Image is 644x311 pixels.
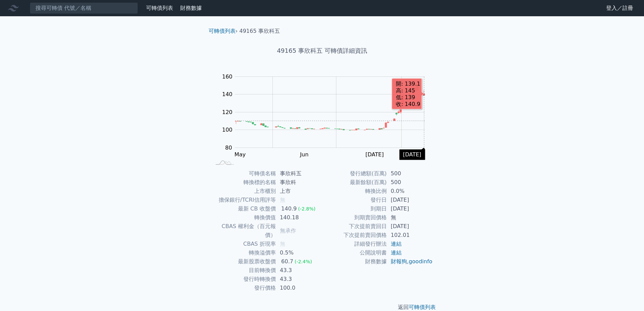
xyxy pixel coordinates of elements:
[409,304,436,310] a: 可轉債列表
[387,187,433,196] td: 0.0%
[387,213,433,222] td: 無
[387,196,433,204] td: [DATE]
[222,109,233,115] tspan: 120
[322,196,387,204] td: 發行日
[211,169,276,178] td: 可轉債名稱
[322,240,387,248] td: 詳細發行辦法
[222,127,233,133] tspan: 100
[276,187,322,196] td: 上市
[322,222,387,231] td: 下次提前賣回日
[387,222,433,231] td: [DATE]
[146,5,173,11] a: 可轉債列表
[225,145,232,151] tspan: 80
[211,204,276,213] td: 最新 CB 收盤價
[209,28,236,34] a: 可轉債列表
[322,257,387,266] td: 財務數據
[387,231,433,240] td: 102.01
[294,259,312,264] span: (-2.4%)
[322,213,387,222] td: 到期賣回價格
[211,248,276,257] td: 轉換溢價率
[211,240,276,248] td: CBAS 折現率
[276,275,322,284] td: 43.3
[276,178,322,187] td: 事欣科
[300,151,309,158] tspan: Jun
[276,213,322,222] td: 140.18
[222,73,233,80] tspan: 160
[219,73,435,172] g: Chart
[387,178,433,187] td: 500
[601,3,639,14] a: 登入／註冊
[30,2,138,14] input: 搜尋可轉債 代號／名稱
[322,187,387,196] td: 轉換比例
[322,248,387,257] td: 公開說明書
[322,178,387,187] td: 最新餘額(百萬)
[235,151,246,158] tspan: May
[180,5,202,11] a: 財務數據
[211,275,276,284] td: 發行時轉換價
[211,284,276,292] td: 發行價格
[211,222,276,240] td: CBAS 權利金（百元報價）
[203,46,441,55] h1: 49165 事欣科五 可轉債詳細資訊
[211,178,276,187] td: 轉換標的名稱
[387,204,433,213] td: [DATE]
[280,241,285,247] span: 無
[280,197,285,203] span: 無
[276,284,322,292] td: 100.0
[280,227,296,234] span: 無承作
[387,169,433,178] td: 500
[276,169,322,178] td: 事欣科五
[276,248,322,257] td: 0.5%
[409,258,432,265] a: goodinfo
[211,257,276,266] td: 最新股票收盤價
[239,27,280,35] li: 49165 事欣科五
[211,187,276,196] td: 上市櫃別
[322,231,387,240] td: 下次提前賣回價格
[280,257,295,266] div: 60.7
[276,266,322,275] td: 43.3
[391,258,407,265] a: 財報狗
[222,91,233,97] tspan: 140
[211,266,276,275] td: 目前轉換價
[211,213,276,222] td: 轉換價值
[387,257,433,266] td: ,
[322,169,387,178] td: 發行總額(百萬)
[391,241,402,247] a: 連結
[211,196,276,204] td: 擔保銀行/TCRI信用評等
[298,206,316,212] span: (-2.8%)
[391,249,402,256] a: 連結
[209,27,238,35] li: ›
[280,204,298,213] div: 140.9
[365,151,384,158] tspan: [DATE]
[322,204,387,213] td: 到期日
